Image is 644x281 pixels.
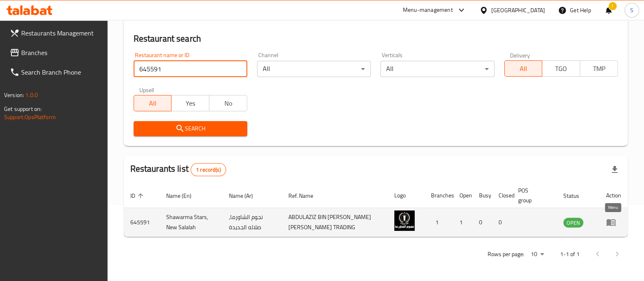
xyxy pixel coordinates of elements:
a: Search Branch Phone [3,62,108,82]
a: Support.OpsPlatform [4,112,56,122]
span: OPEN [563,218,583,228]
button: TGO [542,60,580,77]
td: ABDULAZIZ BIN [PERSON_NAME] [PERSON_NAME] TRADING [282,208,388,237]
p: 1-1 of 1 [560,249,580,259]
span: 1.0.0 [25,90,38,100]
span: POS group [518,186,547,205]
th: Branches [424,183,453,208]
input: Search for restaurant name or ID.. [134,61,247,77]
td: 0 [473,208,492,237]
td: 645591 [124,208,160,237]
button: No [209,95,247,111]
span: Ref. Name [288,191,324,201]
a: Branches [3,43,108,62]
span: No [213,97,244,109]
div: Menu-management [403,5,453,15]
th: Open [453,183,473,208]
table: enhanced table [124,183,628,237]
td: نجوم الشاورما, صلاله الجديدة [222,208,282,237]
button: Yes [171,95,209,111]
td: 0 [492,208,512,237]
h2: Restaurant search [134,33,618,45]
span: Name (En) [166,191,202,201]
button: All [504,60,543,77]
span: Status [563,191,590,201]
span: ID [130,191,146,201]
span: Yes [175,97,206,109]
h2: Restaurants list [130,163,226,176]
a: Restaurants Management [3,23,108,43]
div: [GEOGRAPHIC_DATA] [491,6,545,15]
div: Rows per page: [528,248,547,261]
div: All [257,61,371,77]
td: Shawarma Stars, New Salalah [160,208,222,237]
span: S [630,6,633,15]
span: Get support on: [4,104,42,114]
td: 1 [453,208,473,237]
label: Upsell [139,87,154,93]
button: All [134,95,172,111]
span: Branches [21,48,101,58]
div: Total records count [191,163,226,176]
th: Closed [492,183,512,208]
span: TGO [545,63,577,75]
div: Export file [605,160,624,179]
span: All [508,63,539,75]
td: 1 [424,208,453,237]
span: TMP [583,63,615,75]
th: Action [600,183,628,208]
p: Rows per page: [488,249,524,259]
button: TMP [580,60,618,77]
span: Search [140,124,241,134]
div: All [380,61,494,77]
button: Search [134,121,247,136]
span: 1 record(s) [191,166,226,174]
th: Busy [473,183,492,208]
span: Restaurants Management [21,28,101,38]
img: Shawarma Stars, New Salalah [394,210,415,231]
span: All [137,97,169,109]
span: Name (Ar) [229,191,264,201]
span: Version: [4,90,24,100]
span: Search Branch Phone [21,67,101,77]
th: Logo [388,183,424,208]
label: Delivery [510,52,530,58]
